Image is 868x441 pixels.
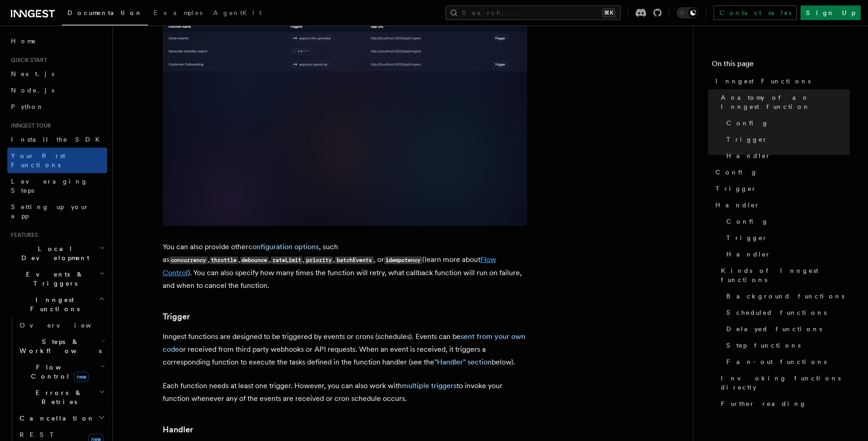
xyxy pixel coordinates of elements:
[16,337,102,355] span: Steps & Workflows
[723,246,850,262] a: Handler
[717,395,850,412] a: Further reading
[169,256,208,264] code: concurrency
[16,359,107,385] button: Flow Controlnew
[7,241,107,266] button: Local Development
[16,388,99,406] span: Errors & Retries
[801,5,861,20] a: Sign Up
[723,337,850,354] a: Step functions
[726,292,844,301] span: Background functions
[726,308,827,317] span: Scheduled functions
[723,288,850,304] a: Background functions
[16,317,107,333] a: Overview
[163,379,527,405] p: Each function needs at least one trigger. However, you can also work with to invoke your function...
[712,197,850,213] a: Handler
[723,131,850,148] a: Trigger
[7,244,99,262] span: Local Development
[7,266,107,292] button: Events & Triggers
[210,256,238,264] code: throttle
[712,58,850,73] h4: On this page
[163,332,525,354] a: sent from your own code
[163,330,527,369] p: Inngest functions are designed to be triggered by events or crons (schedules). Events can be or r...
[7,199,107,224] a: Setting up your app
[163,310,190,323] a: Trigger
[726,217,769,226] span: Config
[7,98,107,115] a: Python
[240,256,269,264] code: debounce
[208,3,267,25] a: AgentKit
[16,333,107,359] button: Steps & Workflows
[7,56,47,64] span: Quick start
[11,36,36,46] span: Home
[16,363,100,381] span: Flow Control
[723,321,850,337] a: Delayed functions
[715,77,811,86] span: Inngest Functions
[712,164,850,180] a: Config
[726,250,771,259] span: Handler
[7,270,99,288] span: Events & Triggers
[715,200,760,210] span: Handler
[271,256,303,264] code: rateLimit
[163,10,527,226] img: Screenshot of the Inngest Dev Server interface showing three functions listed under the 'Function...
[62,3,148,26] a: Documentation
[7,131,107,148] a: Install the SDK
[163,255,496,277] a: Flow Control
[717,262,850,288] a: Kinds of Inngest functions
[248,242,319,251] a: configuration options
[723,115,850,131] a: Config
[7,173,107,199] a: Leveraging Steps
[714,5,797,20] a: Contact sales
[67,9,143,16] span: Documentation
[20,322,113,329] span: Overview
[723,230,850,246] a: Trigger
[726,135,768,144] span: Trigger
[721,266,850,284] span: Kinds of Inngest functions
[154,9,202,16] span: Examples
[16,414,95,423] span: Cancellation
[11,70,54,77] span: Next.js
[7,148,107,173] a: Your first Functions
[717,370,850,395] a: Invoking functions directly
[213,9,262,16] span: AgentKit
[7,295,98,313] span: Inngest Functions
[304,256,333,264] code: priority
[74,372,89,382] span: new
[163,423,193,436] a: Handler
[434,358,492,366] a: "Handler" section
[715,168,758,177] span: Config
[148,3,208,25] a: Examples
[721,374,850,392] span: Invoking functions directly
[726,118,769,128] span: Config
[335,256,373,264] code: batchEvents
[11,136,105,143] span: Install the SDK
[7,66,107,82] a: Next.js
[723,148,850,164] a: Handler
[712,73,850,89] a: Inngest Functions
[11,103,44,110] span: Python
[7,292,107,317] button: Inngest Functions
[11,203,89,220] span: Setting up your app
[16,410,107,426] button: Cancellation
[726,324,822,333] span: Delayed functions
[723,354,850,370] a: Fan-out functions
[726,233,768,242] span: Trigger
[715,184,757,193] span: Trigger
[723,213,850,230] a: Config
[602,8,615,17] kbd: ⌘K
[384,256,422,264] code: idempotency
[11,152,65,169] span: Your first Functions
[717,89,850,115] a: Anatomy of an Inngest function
[721,399,806,408] span: Further reading
[712,180,850,197] a: Trigger
[446,5,621,20] button: Search...⌘K
[163,241,527,292] p: You can also provide other , such as , , , , , , or (learn more about ). You can also specify how...
[721,93,850,111] span: Anatomy of an Inngest function
[723,304,850,321] a: Scheduled functions
[726,341,801,350] span: Step functions
[7,122,51,129] span: Inngest tour
[7,82,107,98] a: Node.js
[11,178,88,194] span: Leveraging Steps
[16,385,107,410] button: Errors & Retries
[677,7,699,18] button: Toggle dark mode
[7,231,38,239] span: Features
[11,87,54,94] span: Node.js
